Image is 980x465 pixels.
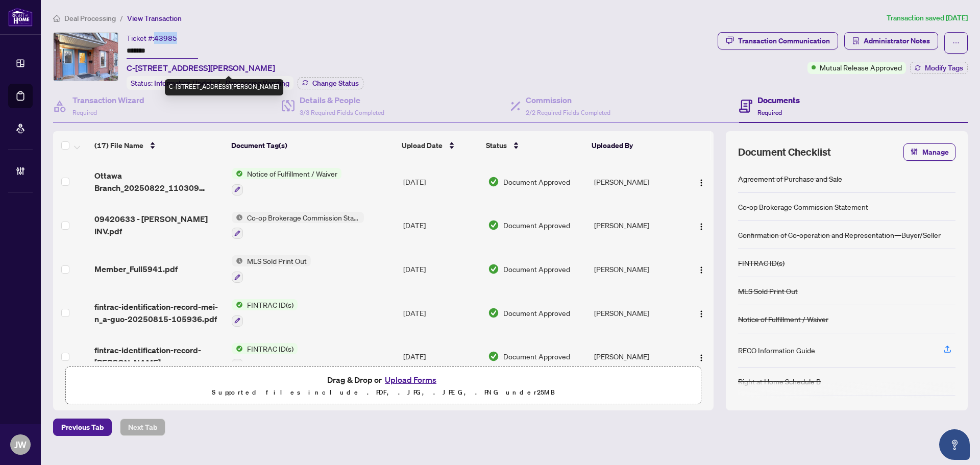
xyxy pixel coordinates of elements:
span: solution [852,37,860,44]
img: Document Status [488,307,499,319]
div: Transaction Communication [738,33,830,49]
span: Member_Full5941.pdf [94,263,178,275]
button: Status IconMLS Sold Print Out [232,255,311,283]
span: Ottawa Branch_20250822_110309 EXECUTED.pdf [94,169,224,194]
button: Status IconCo-op Brokerage Commission Statement [232,212,364,239]
span: Drag & Drop or [327,373,439,386]
button: Change Status [298,77,363,89]
span: MLS Sold Print Out [243,255,311,266]
article: Transaction saved [DATE] [887,12,968,24]
div: Ticket #: [127,32,177,44]
span: Deal Processing [64,14,116,23]
span: fintrac-identification-record-mei-n_a-guo-20250815-105936.pdf [94,301,224,325]
button: Manage [903,143,955,161]
img: Logo [697,354,705,362]
button: Status IconFINTRAC ID(s) [232,299,298,327]
span: Information Updated - Processing Pending [154,79,289,88]
span: Required [72,109,97,116]
div: Status: [127,76,293,90]
span: JW [14,437,27,452]
td: [DATE] [399,160,484,204]
th: (17) File Name [90,131,227,160]
button: Upload Forms [382,373,439,386]
button: Logo [693,261,709,277]
span: Drag & Drop orUpload FormsSupported files include .PDF, .JPG, .JPEG, .PNG under25MB [66,367,701,405]
td: [PERSON_NAME] [590,247,683,291]
img: Logo [697,266,705,274]
button: Next Tab [120,419,165,436]
th: Status [482,131,587,160]
span: Co-op Brokerage Commission Statement [243,212,364,223]
span: home [53,15,60,22]
span: Manage [922,144,949,160]
img: Status Icon [232,168,243,179]
span: Document Approved [503,219,570,231]
span: Previous Tab [61,419,104,435]
span: 43985 [154,34,177,43]
td: [PERSON_NAME] [590,291,683,335]
img: Logo [697,310,705,318]
th: Uploaded By [587,131,680,160]
span: C-[STREET_ADDRESS][PERSON_NAME] [127,62,275,74]
img: Document Status [488,351,499,362]
h4: Commission [526,94,610,106]
td: [DATE] [399,247,484,291]
span: Required [757,109,782,116]
span: (17) File Name [94,140,143,151]
td: [PERSON_NAME] [590,204,683,248]
img: logo [8,8,33,27]
p: Supported files include .PDF, .JPG, .JPEG, .PNG under 25 MB [72,386,695,399]
span: Notice of Fulfillment / Waiver [243,168,341,179]
button: Logo [693,305,709,321]
span: 2/2 Required Fields Completed [526,109,610,116]
div: Right at Home Schedule B [738,376,821,387]
div: Notice of Fulfillment / Waiver [738,313,828,325]
span: Status [486,140,507,151]
button: Open asap [939,429,970,460]
img: IMG-X12175956_1.jpg [54,33,118,81]
td: [DATE] [399,204,484,248]
button: Status IconFINTRAC ID(s) [232,343,298,371]
button: Status IconNotice of Fulfillment / Waiver [232,168,341,195]
div: RECO Information Guide [738,345,815,356]
span: Administrator Notes [864,33,930,49]
span: 3/3 Required Fields Completed [300,109,384,116]
td: [DATE] [399,335,484,379]
div: C-[STREET_ADDRESS][PERSON_NAME] [165,79,283,95]
span: Modify Tags [925,64,963,71]
img: Status Icon [232,212,243,223]
td: [PERSON_NAME] [590,335,683,379]
span: ellipsis [952,39,960,46]
img: Status Icon [232,255,243,266]
img: Document Status [488,219,499,231]
button: Administrator Notes [844,32,938,50]
div: FINTRAC ID(s) [738,257,785,268]
div: MLS Sold Print Out [738,285,798,297]
img: Document Status [488,263,499,275]
span: View Transaction [127,14,182,23]
button: Modify Tags [910,62,968,74]
span: Change Status [312,80,359,87]
button: Logo [693,217,709,233]
span: Mutual Release Approved [820,62,902,73]
button: Previous Tab [53,419,112,436]
span: fintrac-identification-record-[PERSON_NAME]-guo-20250815-105538.pdf [94,344,224,369]
button: Logo [693,174,709,190]
span: Document Approved [503,307,570,319]
th: Document Tag(s) [227,131,398,160]
img: Status Icon [232,299,243,310]
div: Confirmation of Co-operation and Representation—Buyer/Seller [738,229,941,240]
span: Document Checklist [738,145,831,159]
th: Upload Date [398,131,482,160]
img: Logo [697,223,705,231]
span: Document Approved [503,176,570,187]
li: / [120,12,123,24]
td: [DATE] [399,291,484,335]
td: [PERSON_NAME] [590,160,683,204]
img: Logo [697,179,705,187]
img: Status Icon [232,343,243,354]
button: Transaction Communication [718,32,838,50]
div: Agreement of Purchase and Sale [738,173,842,184]
div: Co-op Brokerage Commission Statement [738,201,868,212]
h4: Details & People [300,94,384,106]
